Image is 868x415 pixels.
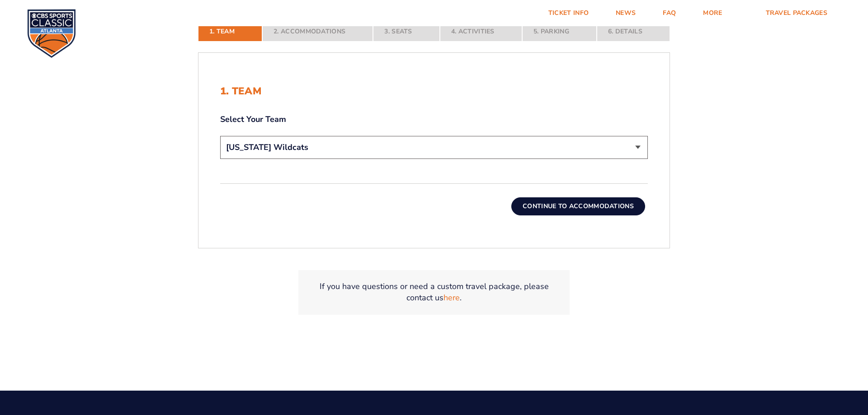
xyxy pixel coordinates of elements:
a: here [443,292,460,303]
p: If you have questions or need a custom travel package, please contact us . [309,281,559,303]
h2: 1. Team [220,85,648,97]
button: Continue To Accommodations [511,197,645,215]
label: Select Your Team [220,114,648,125]
img: CBS Sports Classic [27,9,76,58]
